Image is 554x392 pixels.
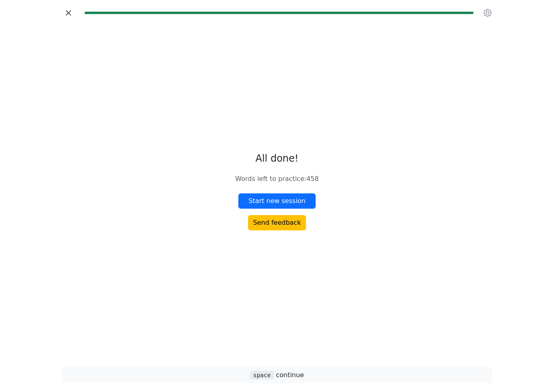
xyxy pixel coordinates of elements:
button: Send feedback [248,215,306,230]
h4: All done! [235,153,318,164]
p: Words left to practice : 458 [235,174,318,184]
span: continue [250,371,304,379]
button: Start new session [238,193,316,209]
span: space [250,371,274,380]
